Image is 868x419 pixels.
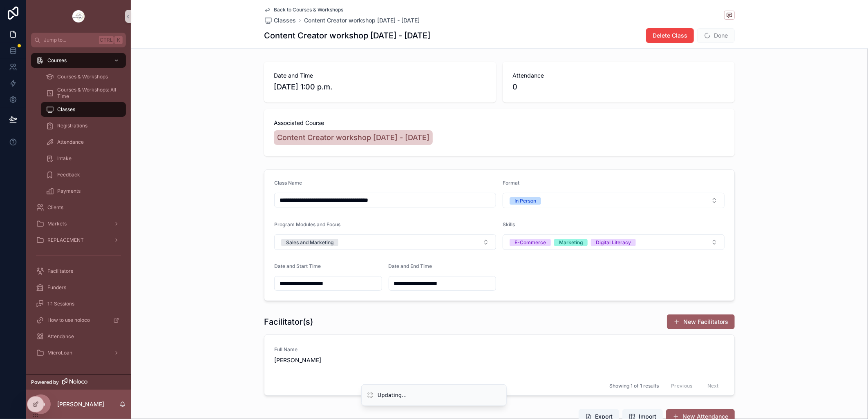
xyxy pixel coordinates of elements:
span: Payments [57,188,81,194]
h1: Content Creator workshop [DATE] - [DATE] [264,30,430,41]
button: Delete Class [646,28,694,43]
a: Courses & Workshops: All Time [41,86,126,100]
a: Classes [264,16,296,25]
a: Classes [41,102,126,117]
div: Updating... [378,391,407,399]
button: Jump to...CtrlK [31,33,126,47]
span: Attendance [47,333,74,340]
a: Registrations [41,118,126,133]
span: How to use noloco [47,317,90,323]
span: Courses & Workshops [57,74,108,80]
span: Showing 1 of 1 results [609,383,659,389]
div: Digital Literacy [596,239,631,246]
div: Marketing [559,239,583,246]
a: Courses & Workshops [41,69,126,84]
img: App logo [72,10,85,23]
a: Intake [41,151,126,166]
a: Powered by [26,374,131,390]
a: MicroLoan [31,345,126,360]
a: Attendance [31,329,126,344]
span: Courses & Workshops: All Time [57,87,118,100]
button: Select Button [274,234,496,250]
a: Facilitators [31,264,126,279]
span: Markets [47,221,67,227]
a: Funders [31,280,126,295]
a: Payments [41,184,126,198]
button: Unselect E_COMMERCE [510,238,551,246]
span: Ctrl [99,36,114,44]
span: Attendance [512,71,725,80]
div: E-Commerce [515,239,546,246]
span: Date and End Time [389,263,432,269]
span: Full Name [274,346,380,353]
span: Program Modules and Focus [274,221,340,227]
div: In Person [515,197,536,205]
div: scrollable content [26,47,131,371]
button: Select Button [503,193,725,208]
h1: Facilitator(s) [264,316,313,328]
a: Markets [31,216,126,231]
a: REPLACEMENT [31,233,126,247]
span: Classes [57,106,75,113]
p: [PERSON_NAME] [57,400,104,408]
a: Attendance [41,135,126,149]
span: Registrations [57,123,87,129]
button: New Facilitators [667,314,735,329]
span: Clients [47,204,63,211]
a: Content Creator workshop [DATE] - [DATE] [274,130,433,145]
a: How to use noloco [31,313,126,328]
span: Classes [274,16,296,25]
a: Courses [31,53,126,68]
button: Unselect SALES_AND_MARKETING [281,238,338,246]
span: [PERSON_NAME] [274,356,380,364]
span: 0 [512,81,517,93]
span: 1:1 Sessions [47,301,74,307]
span: Attendance [57,139,84,145]
a: Content Creator workshop [DATE] - [DATE] [304,16,420,25]
span: Feedback [57,172,80,178]
span: Powered by [31,379,59,386]
button: Select Button [503,234,725,250]
span: Content Creator workshop [DATE] - [DATE] [277,132,430,143]
span: Courses [47,57,67,64]
a: Full Name[PERSON_NAME] [264,335,734,376]
span: Skills [503,221,515,227]
span: Format [503,180,519,186]
span: Delete Class [653,31,687,40]
span: REPLACEMENT [47,237,84,243]
a: Back to Courses & Workshops [264,7,343,13]
span: [DATE] 1:00 p.m. [274,81,486,93]
a: 1:1 Sessions [31,296,126,311]
a: Feedback [41,167,126,182]
a: Clients [31,200,126,215]
span: Jump to... [44,37,96,43]
span: Facilitators [47,268,73,274]
span: MicroLoan [47,350,72,356]
div: Sales and Marketing [286,239,333,246]
span: Intake [57,155,72,162]
button: Unselect DIGITAL_LITERACY [591,238,636,246]
span: K [115,37,122,43]
span: Back to Courses & Workshops [274,7,343,13]
span: Funders [47,284,66,291]
span: Date and Start Time [274,263,321,269]
span: Class Name [274,180,302,186]
button: Unselect MARKETING [554,238,588,246]
span: Date and Time [274,71,486,80]
span: Associated Course [274,119,725,127]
